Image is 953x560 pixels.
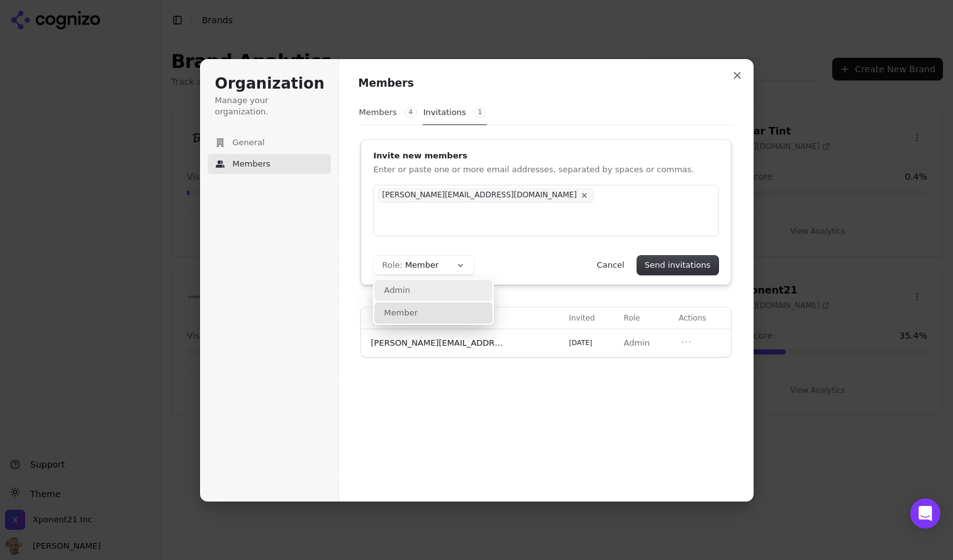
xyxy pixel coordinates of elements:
th: User [361,307,564,329]
span: [PERSON_NAME][EMAIL_ADDRESS][DOMAIN_NAME] [371,338,503,349]
span: Members [233,158,270,170]
button: Send invitations [637,256,718,275]
button: Members [359,101,418,124]
span: General [233,137,265,148]
button: Open menu [679,334,694,349]
h1: Invite new members [374,150,718,162]
p: Manage your organization. [215,95,323,118]
button: Close modal [726,64,749,87]
h1: Members [359,76,733,91]
th: Actions [674,307,731,329]
span: 1 [474,107,486,118]
th: Invited [564,307,618,329]
p: Admin [384,285,410,296]
p: Enter or paste one or more email addresses, separated by spaces or commas. [374,164,718,175]
p: [PERSON_NAME][EMAIL_ADDRESS][DOMAIN_NAME] [382,190,577,200]
p: Admin [624,338,664,349]
span: [DATE] [569,339,592,347]
button: Invitations [423,101,487,125]
th: Role [619,307,674,329]
h1: Organization [215,74,323,94]
div: Open Intercom Messenger [910,498,940,529]
span: 4 [404,107,417,118]
button: Cancel [589,256,632,275]
p: Member [384,307,418,319]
